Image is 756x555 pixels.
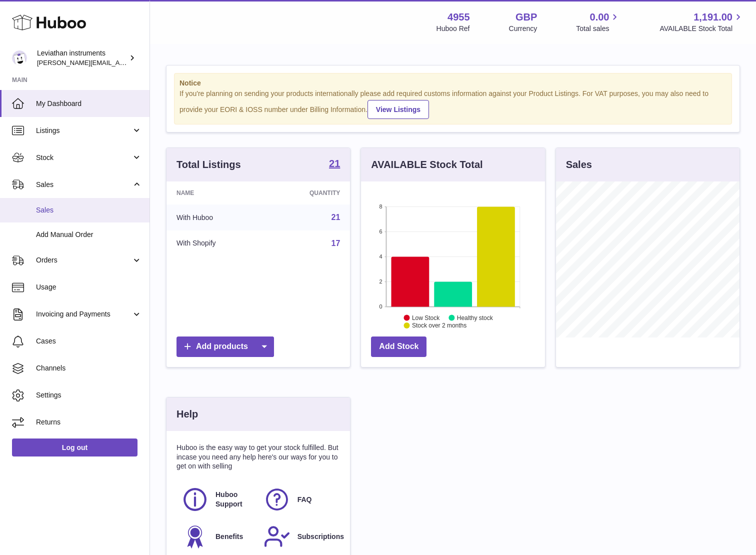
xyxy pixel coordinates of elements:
strong: GBP [515,10,537,24]
h3: Total Listings [176,158,241,171]
a: Add Stock [371,336,426,357]
span: FAQ [297,495,312,504]
span: Stock [36,153,131,162]
span: 1,191.00 [693,10,732,24]
th: Quantity [265,181,350,204]
text: 2 [379,278,382,284]
a: Subscriptions [263,523,335,550]
h3: AVAILABLE Stock Total [371,158,482,171]
text: Stock over 2 months [412,322,466,329]
div: Currency [509,24,537,33]
a: Log out [12,438,137,456]
strong: 4955 [447,10,470,24]
text: Low Stock [412,314,440,321]
span: Subscriptions [297,532,344,541]
strong: Notice [179,78,726,88]
span: Total sales [576,24,620,33]
a: 21 [329,158,340,170]
span: Settings [36,390,142,400]
span: Sales [36,180,131,189]
text: 8 [379,203,382,209]
span: 0.00 [590,10,609,24]
img: pete@submarinepickup.com [12,50,27,65]
span: Invoicing and Payments [36,309,131,319]
text: 4 [379,253,382,259]
text: 6 [379,228,382,234]
span: Orders [36,255,131,265]
span: [PERSON_NAME][EMAIL_ADDRESS][DOMAIN_NAME] [37,58,200,66]
a: 17 [331,239,340,247]
a: 0.00 Total sales [576,10,620,33]
td: With Huboo [166,204,265,230]
strong: 21 [329,158,340,168]
a: Add products [176,336,274,357]
text: 0 [379,303,382,309]
span: Add Manual Order [36,230,142,239]
span: Returns [36,417,142,427]
span: Usage [36,282,142,292]
span: Listings [36,126,131,135]
a: View Listings [367,100,429,119]
text: Healthy stock [457,314,493,321]
span: My Dashboard [36,99,142,108]
a: 21 [331,213,340,221]
a: Benefits [181,523,253,550]
span: AVAILABLE Stock Total [659,24,744,33]
span: Huboo Support [215,490,252,509]
a: FAQ [263,486,335,513]
div: If you're planning on sending your products internationally please add required customs informati... [179,89,726,119]
span: Channels [36,363,142,373]
h3: Help [176,407,198,421]
h3: Sales [566,158,592,171]
div: Huboo Ref [436,24,470,33]
span: Cases [36,336,142,346]
a: 1,191.00 AVAILABLE Stock Total [659,10,744,33]
td: With Shopify [166,230,265,256]
div: Leviathan instruments [37,48,127,67]
a: Huboo Support [181,486,253,513]
span: Benefits [215,532,243,541]
p: Huboo is the easy way to get your stock fulfilled. But incase you need any help here's our ways f... [176,443,340,471]
th: Name [166,181,265,204]
span: Sales [36,205,142,215]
